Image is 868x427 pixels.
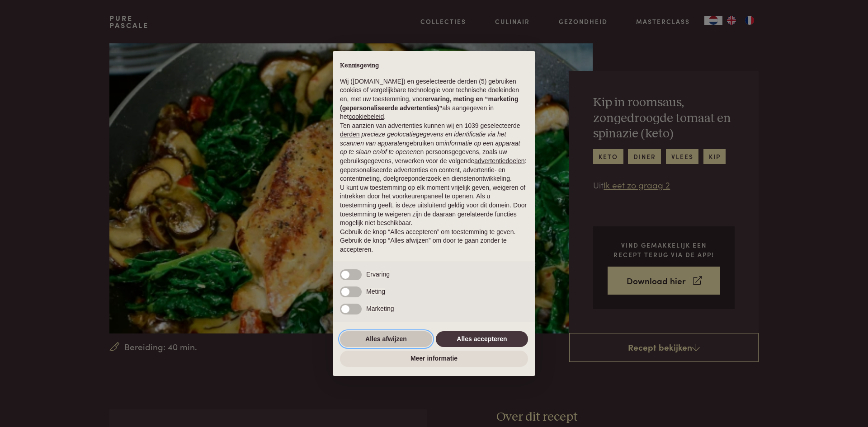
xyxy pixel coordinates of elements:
em: informatie op een apparaat op te slaan en/of te openen [340,140,520,156]
em: precieze geolocatiegegevens en identificatie via het scannen van apparaten [340,131,506,147]
button: Alles afwijzen [340,331,432,347]
p: Wij ([DOMAIN_NAME]) en geselecteerde derden (5) gebruiken cookies of vergelijkbare technologie vo... [340,77,528,122]
a: cookiebeleid [349,113,384,120]
button: advertentiedoelen [474,157,524,166]
strong: ervaring, meting en “marketing (gepersonaliseerde advertenties)” [340,95,518,112]
p: U kunt uw toestemming op elk moment vrijelijk geven, weigeren of intrekken door het voorkeurenpan... [340,183,528,228]
button: derden [340,130,360,139]
span: Ervaring [366,271,390,278]
span: Meting [366,288,385,295]
h2: Kennisgeving [340,62,528,70]
p: Gebruik de knop “Alles accepteren” om toestemming te geven. Gebruik de knop “Alles afwijzen” om d... [340,228,528,254]
span: Marketing [366,305,394,312]
button: Meer informatie [340,351,528,367]
p: Ten aanzien van advertenties kunnen wij en 1039 geselecteerde gebruiken om en persoonsgegevens, z... [340,122,528,183]
button: Alles accepteren [436,331,528,347]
